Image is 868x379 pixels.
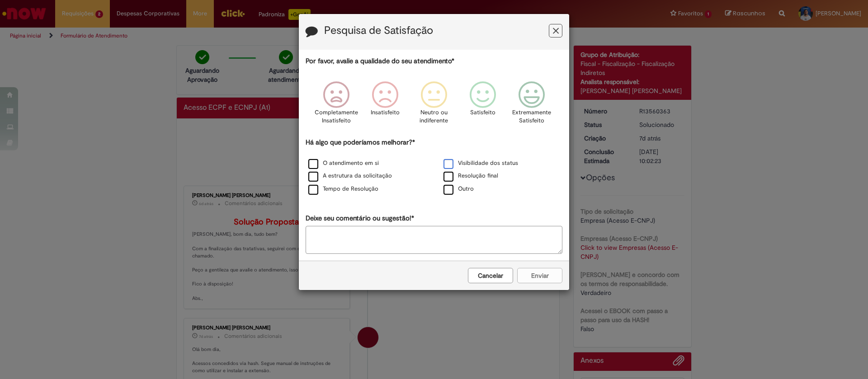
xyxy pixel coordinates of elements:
p: Neutro ou indiferente [418,108,450,125]
div: Há algo que poderíamos melhorar?* [306,138,562,196]
label: Visibilidade dos status [443,159,518,168]
div: Completamente Insatisfeito [313,75,359,136]
div: Satisfeito [460,75,506,136]
div: Extremamente Satisfeito [509,75,555,136]
label: Pesquisa de Satisfação [324,25,433,37]
p: Extremamente Satisfeito [512,108,551,125]
div: Neutro ou indiferente [411,75,457,136]
label: O atendimento em si [308,159,379,168]
label: Outro [443,185,474,193]
label: Tempo de Resolução [308,185,378,193]
div: Insatisfeito [362,75,408,136]
p: Insatisfeito [371,108,400,117]
label: Por favor, avalie a qualidade do seu atendimento* [306,56,454,66]
label: Deixe seu comentário ou sugestão!* [306,214,414,223]
label: A estrutura da solicitação [308,172,392,180]
button: Cancelar [468,268,513,283]
p: Completamente Insatisfeito [315,108,358,125]
label: Resolução final [443,172,498,180]
p: Satisfeito [470,108,495,117]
